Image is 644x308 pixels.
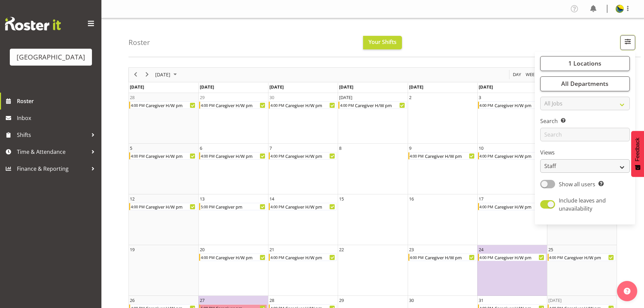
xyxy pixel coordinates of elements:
td: Tuesday, October 7, 2025 [268,144,338,194]
div: 23 [409,246,414,253]
div: 28 [269,297,274,304]
td: Monday, October 6, 2025 [198,144,268,194]
div: 5:00 PM [200,203,215,210]
img: Rosterit website logo [5,17,61,30]
div: 4:00 PM [130,203,145,210]
div: Caregiver H/W pm Begin From Tuesday, October 21, 2025 at 4:00:00 PM GMT+13:00 Ends At Tuesday, Oc... [269,254,337,261]
div: 2 [409,94,411,101]
td: Thursday, October 23, 2025 [408,245,477,296]
div: Caregiver H/W pm Begin From Friday, October 3, 2025 at 4:00:00 PM GMT+13:00 Ends At Friday, Octob... [478,101,546,109]
button: Previous [131,70,140,79]
td: Friday, October 17, 2025 [477,194,547,245]
div: Caregiver H/W pm Begin From Saturday, October 25, 2025 at 4:00:00 PM GMT+13:00 Ends At Saturday, ... [548,254,616,261]
div: 4:00 PM [270,152,285,159]
input: Search [540,128,630,141]
div: 4:00 PM [479,254,494,261]
div: 24 [479,246,483,253]
td: Friday, October 3, 2025 [477,93,547,144]
td: Friday, October 24, 2025 [477,245,547,296]
span: [DATE] [339,84,353,90]
div: next period [141,68,153,82]
div: 13 [200,195,205,202]
div: 29 [200,94,205,101]
div: [DATE] [548,297,562,304]
td: Monday, September 29, 2025 [198,93,268,144]
div: October 2025 [153,68,181,82]
span: Inbox [17,113,98,123]
div: 15 [339,195,344,202]
div: Caregiver H/W pm Begin From Sunday, September 28, 2025 at 4:00:00 PM GMT+13:00 Ends At Sunday, Se... [129,101,197,109]
div: 27 [200,297,205,304]
div: Caregiver H/W pm Begin From Tuesday, September 30, 2025 at 4:00:00 PM GMT+13:00 Ends At Tuesday, ... [269,101,337,109]
div: Caregiver H/W pm [564,254,615,261]
div: 21 [269,246,274,253]
div: Caregiver H/W pm [494,254,546,261]
div: Caregiver H/W pm Begin From Friday, October 10, 2025 at 4:00:00 PM GMT+13:00 Ends At Friday, Octo... [478,152,546,160]
label: Views [540,148,630,157]
td: Wednesday, October 1, 2025 [338,93,407,144]
span: Include leaves and unavailability [559,197,606,212]
div: Caregiver H/W pm Begin From Tuesday, October 7, 2025 at 4:00:00 PM GMT+13:00 Ends At Tuesday, Oct... [269,152,337,160]
button: 1 Locations [540,56,630,71]
div: 22 [339,246,344,253]
div: 4:00 PM [270,102,285,109]
div: Caregiver H/W pm [145,152,197,159]
div: 4:00 PM [549,254,564,261]
div: 7 [269,145,272,151]
h4: Roster [128,39,150,46]
div: 29 [339,297,344,304]
span: [DATE] [479,84,493,90]
div: Caregiver H/W pm [145,203,197,210]
td: Wednesday, October 22, 2025 [338,245,407,296]
span: Feedback [635,138,641,161]
span: [DATE] [130,84,144,90]
span: Shifts [17,130,88,140]
span: Finance & Reporting [17,164,88,174]
div: 25 [548,246,553,253]
div: Caregiver H/W pm Begin From Monday, September 29, 2025 at 4:00:00 PM GMT+13:00 Ends At Monday, Se... [199,101,267,109]
div: 4:00 PM [479,203,494,210]
div: Caregiver H/W pm [145,102,197,109]
div: 5 [130,145,132,151]
span: All Departments [561,79,609,88]
div: 9 [409,145,411,151]
button: Filter Shifts [620,35,635,50]
td: Wednesday, October 15, 2025 [338,194,407,245]
div: 3 [479,94,481,101]
td: Monday, October 20, 2025 [198,245,268,296]
td: Sunday, September 28, 2025 [129,93,198,144]
div: 4:00 PM [409,152,424,159]
div: Caregiver H/W pm [494,102,546,109]
div: 4:00 PM [270,254,285,261]
div: 4:00 PM [130,102,145,109]
div: Caregiver H/W pm [285,203,336,210]
td: Monday, October 13, 2025 [198,194,268,245]
td: Tuesday, October 21, 2025 [268,245,338,296]
td: Tuesday, October 14, 2025 [268,194,338,245]
td: Tuesday, September 30, 2025 [268,93,338,144]
div: 6 [200,145,202,151]
span: 1 Locations [568,59,601,67]
div: 16 [409,195,414,202]
td: Friday, October 10, 2025 [477,144,547,194]
div: [DATE] [339,94,352,101]
div: 4:00 PM [200,102,215,109]
span: [DATE] [200,84,214,90]
div: 8 [339,145,341,151]
td: Saturday, October 25, 2025 [547,245,617,296]
div: 4:00 PM [409,254,424,261]
td: Sunday, October 12, 2025 [129,194,198,245]
div: 19 [130,246,135,253]
span: Show all users [559,181,595,188]
img: help-xxl-2.png [624,288,630,294]
div: 4:00 PM [479,152,494,159]
div: Caregiver H/W pm Begin From Thursday, October 9, 2025 at 4:00:00 PM GMT+13:00 Ends At Thursday, O... [408,152,476,160]
div: Caregiver H/W pm Begin From Sunday, October 5, 2025 at 4:00:00 PM GMT+13:00 Ends At Sunday, Octob... [129,152,197,160]
div: Caregiver H/W pm [285,152,336,159]
div: Caregiver H/W pm Begin From Tuesday, October 14, 2025 at 4:00:00 PM GMT+13:00 Ends At Tuesday, Oc... [269,203,337,210]
div: 26 [130,297,135,304]
div: [GEOGRAPHIC_DATA] [17,52,85,62]
div: previous period [130,68,141,82]
div: Caregiver H/W pm [285,254,336,261]
td: Thursday, October 9, 2025 [408,144,477,194]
